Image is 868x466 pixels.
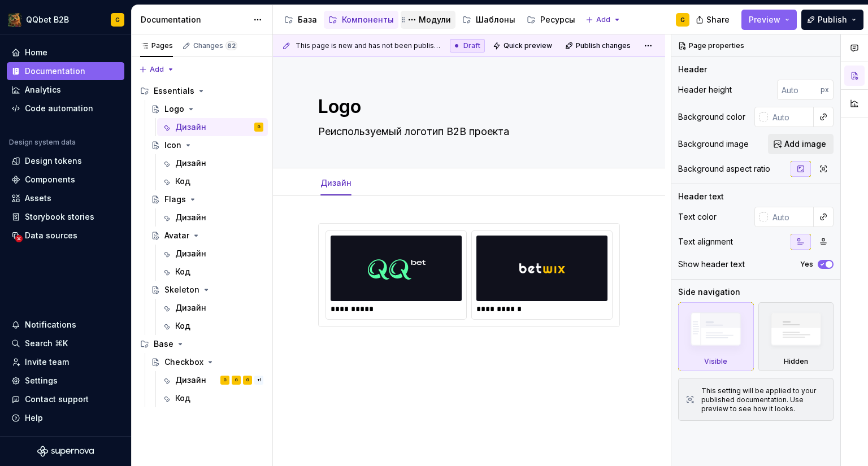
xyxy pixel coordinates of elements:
p: px [821,85,829,94]
a: Код [157,389,268,407]
div: Text alignment [678,236,733,247]
a: Дизайн [320,178,351,188]
button: Publish [801,10,863,30]
div: Дизайн [175,212,206,223]
span: Publish [818,14,847,25]
input: Auto [768,107,814,127]
span: Share [706,14,730,25]
div: Код [175,266,190,277]
div: Documentation [141,14,248,25]
a: Home [7,43,124,62]
button: Add [582,12,624,28]
div: Avatar [164,230,189,241]
div: This setting will be applied to your published documentation. Use preview to see how it looks. [701,386,826,413]
a: Icon [146,136,268,154]
div: Skeleton [164,284,199,295]
div: Base [136,335,268,353]
div: Essentials [154,85,194,97]
div: Page tree [280,8,580,31]
div: Visible [704,357,727,366]
a: Дизайн [157,154,268,172]
div: Search ⌘K [25,338,68,349]
div: Flags [164,194,186,205]
img: 491028fe-7948-47f3-9fb2-82dab60b8b20.png [8,13,21,27]
a: Дизайн [157,299,268,317]
a: Код [157,172,268,190]
div: Settings [25,375,58,386]
a: Код [157,317,268,335]
a: ДизайнG [157,118,268,136]
a: Design tokens [7,152,124,170]
label: Yes [800,260,813,269]
a: Documentation [7,62,124,80]
textarea: Реиспользуемый логотип B2B проекта [316,123,618,141]
a: Assets [7,189,124,207]
div: Design system data [9,138,76,147]
div: Код [175,176,190,187]
div: Page tree [136,82,268,407]
a: Analytics [7,81,124,99]
div: G [224,374,227,386]
div: QQbet B2B [26,14,69,25]
div: Data sources [25,230,77,241]
a: Компоненты [324,11,398,29]
button: Publish changes [562,38,636,54]
a: Шаблоны [458,11,520,29]
div: Code automation [25,103,93,114]
div: Hidden [758,302,834,371]
div: Код [175,393,190,404]
div: Visible [678,302,754,371]
div: Шаблоны [476,14,515,25]
div: Модули [419,14,451,25]
svg: Supernova Logo [37,446,94,457]
div: Ресурсы [540,14,575,25]
div: Side navigation [678,286,740,298]
div: Checkbox [164,356,203,368]
button: Add image [768,134,834,154]
div: Home [25,47,47,58]
button: Share [690,10,737,30]
button: QQbet B2BG [2,7,129,32]
a: Дизайн [157,208,268,227]
a: Ресурсы [522,11,580,29]
div: Logo [164,103,184,115]
div: Background image [678,138,749,150]
div: Contact support [25,394,89,405]
button: Contact support [7,390,124,408]
div: База [298,14,317,25]
a: Модули [401,11,455,29]
a: ДизайнGGG+1 [157,371,268,389]
div: + 1 [254,376,263,385]
div: Background aspect ratio [678,163,770,175]
input: Auto [777,80,821,100]
a: Checkbox [146,353,268,371]
a: Дизайн [157,245,268,263]
div: Help [25,412,43,424]
span: Preview [749,14,780,25]
a: Invite team [7,353,124,371]
div: Header height [678,84,732,95]
div: Invite team [25,356,69,368]
textarea: Logo [316,93,618,120]
button: Notifications [7,316,124,334]
button: Search ⌘K [7,334,124,352]
a: Components [7,171,124,189]
div: Base [154,338,173,350]
a: База [280,11,322,29]
div: G [235,374,238,386]
div: Pages [140,41,173,50]
span: Quick preview [504,41,552,50]
button: Add [136,62,178,77]
a: Flags [146,190,268,208]
div: Storybook stories [25,211,94,223]
button: Quick preview [489,38,557,54]
span: 62 [225,41,237,50]
div: Дизайн [175,121,206,133]
div: Дизайн [175,302,206,313]
div: G [115,15,120,24]
div: Дизайн [175,374,206,386]
div: Код [175,320,190,332]
input: Auto [768,207,814,227]
div: Analytics [25,84,61,95]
